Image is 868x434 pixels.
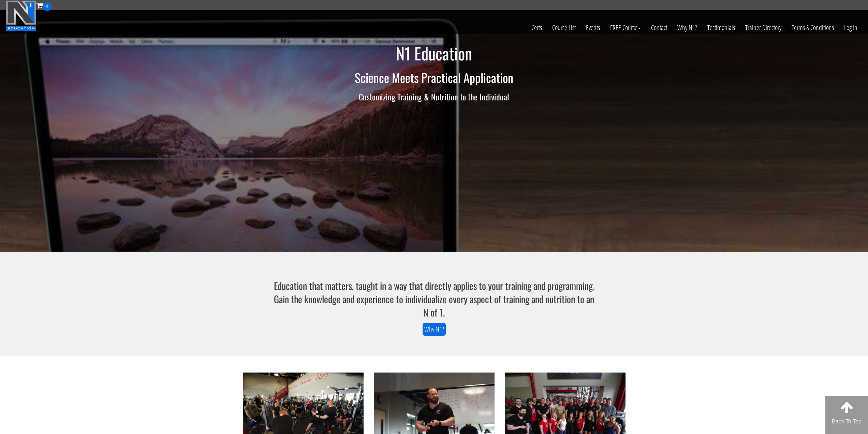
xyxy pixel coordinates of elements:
[839,11,863,44] a: Log In
[235,44,634,62] h1: N1 Education
[272,279,597,319] h3: Education that matters, taught in a way that directly applies to your training and programming. G...
[740,11,786,44] a: Trainer Directory
[36,1,52,10] a: 0
[825,418,868,426] p: Back To Top
[702,11,740,44] a: Testimonials
[43,2,52,11] span: 0
[235,71,634,84] h2: Science Meets Practical Application
[547,11,581,44] a: Course List
[235,92,634,101] h3: Customizing Training & Nutrition to the Individual
[423,323,446,336] a: Why N1?
[5,0,36,31] img: n1-education
[605,11,646,44] a: FREE Course
[526,11,547,44] a: Certs
[672,11,702,44] a: Why N1?
[581,11,605,44] a: Events
[786,11,839,44] a: Terms & Conditions
[646,11,672,44] a: Contact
